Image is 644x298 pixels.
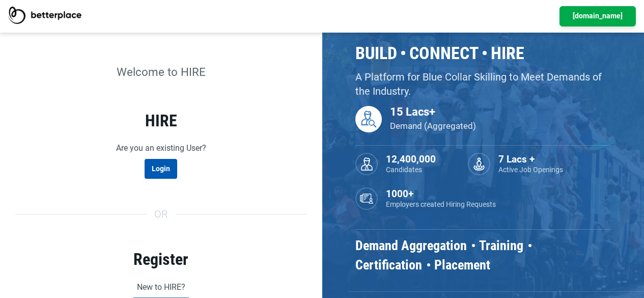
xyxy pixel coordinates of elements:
span: Or [148,206,174,222]
a: BetterPlace [8,4,81,29]
h3: 7 Lacs + [498,154,566,166]
p: New to HIRE? [15,281,307,294]
a: [DOMAIN_NAME] [559,6,636,26]
h2: Build [355,43,397,64]
strong: HIRE [145,111,177,130]
p: Welcome to HIRE [15,63,307,82]
a: Login [145,159,177,179]
strong: Register [133,250,188,269]
img: Employers [358,190,375,207]
img: Hiring Request [470,155,488,173]
img: CandidateDemand [359,110,378,129]
h3: 1000+ [386,188,521,200]
img: candidate [358,155,375,173]
h3: Demand Aggregation [355,236,467,255]
h3: 12,400,000 [386,154,453,166]
h2: Hire [491,43,524,64]
p: Are you an existing User? [15,142,307,155]
h3: Placement [434,255,490,275]
p: Active Job Openings [498,166,566,174]
p: Candidates [386,166,453,174]
p: A Platform for Blue Collar Skilling to Meet Demands of the Industry. [355,70,611,98]
h3: 15 Lacs+ [390,105,611,119]
img: BetterPlace [8,7,81,26]
p: Demand (Aggregated) [390,119,611,133]
h3: Training [479,236,523,255]
h3: Certification [355,255,422,275]
p: Employers created Hiring Requests [386,200,521,209]
h2: Connect [409,43,479,64]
